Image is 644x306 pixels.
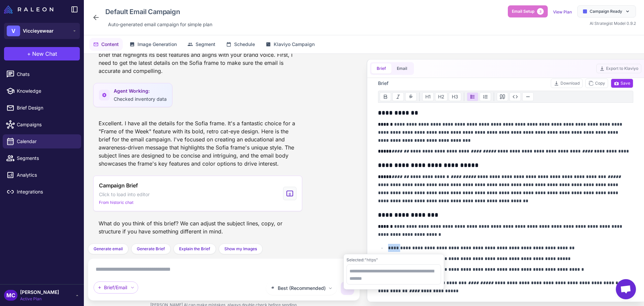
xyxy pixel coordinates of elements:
[3,84,81,98] a: Knowledge
[3,168,81,182] a: Analytics
[224,246,257,252] span: Show my Images
[17,87,76,95] span: Knowledge
[596,64,641,73] button: Export to Klaviyo
[17,121,76,128] span: Campaigns
[4,23,80,39] button: VViccieyewear
[616,279,636,299] div: Open chat
[32,50,57,58] span: New Chat
[371,63,391,74] button: Brief
[611,79,633,88] button: Save
[4,5,53,13] img: Raleon Logo
[346,257,365,262] span: Selected:
[20,296,59,302] span: Active Plan
[131,244,171,254] button: Generate Brief
[103,5,215,18] div: Click to edit campaign name
[508,5,548,17] button: Email Setup3
[179,246,210,252] span: Explain the Brief
[125,38,181,51] button: Image Generation
[551,79,583,88] button: Download
[537,8,544,15] span: 3
[262,38,319,51] button: Klaviyo Campaign
[94,281,138,294] div: Brief/Email
[89,38,123,51] button: Content
[101,41,119,48] span: Content
[93,40,302,78] div: Got it. Let's feature the Sofia frame for the "Frame of the Week." I'll create a brief that highl...
[17,171,76,179] span: Analytics
[114,96,167,102] span: Checked inventory data
[93,117,302,170] div: Excellent. I have all the details for the Sofia frame. It's a fantastic choice for a "Frame of th...
[553,9,572,14] a: View Plan
[449,92,461,101] button: H3
[3,67,81,81] a: Chats
[99,191,150,198] span: Click to load into editor
[3,134,81,148] a: Calendar
[278,285,326,292] span: Best (Recommended)
[219,244,263,254] button: Show my Images
[378,80,388,87] span: Brief
[137,246,165,252] span: Generate Brief
[422,92,434,101] button: H1
[93,217,302,238] div: What do you think of this brief? We can adjust the subject lines, copy, or structure if you have ...
[20,289,59,296] span: [PERSON_NAME]
[17,155,76,162] span: Segments
[17,188,76,195] span: Integrations
[588,80,605,86] span: Copy
[4,5,56,13] a: Raleon Logo
[7,26,20,36] div: V
[108,21,212,28] span: Auto‑generated email campaign for simple plan
[94,246,123,252] span: Generate email
[585,79,608,88] button: Copy
[391,63,413,74] button: Email
[590,8,622,14] span: Campaign Ready
[17,138,76,145] span: Calendar
[99,181,138,189] span: Campaign Brief
[105,19,215,30] div: Click to edit description
[4,47,80,60] button: +New Chat
[114,87,167,95] span: Agent Working:
[4,290,17,301] div: MC
[17,104,76,112] span: Brief Design
[3,101,81,115] a: Brief Design
[346,257,441,263] div: "https"
[590,21,636,26] span: AI Strategist Model 0.9.2
[274,41,315,48] span: Klaviyo Campaign
[17,71,76,78] span: Chats
[196,41,215,48] span: Segment
[266,281,337,295] button: Best (Recommended)
[27,50,31,58] span: +
[512,8,534,14] span: Email Setup
[3,118,81,132] a: Campaigns
[614,80,630,86] span: Save
[435,92,447,101] button: H2
[183,38,219,51] button: Segment
[88,244,128,254] button: Generate email
[173,244,216,254] button: Explain the Brief
[3,151,81,165] a: Segments
[222,38,259,51] button: Schedule
[3,185,81,199] a: Integrations
[23,27,54,35] span: Viccieyewear
[234,41,255,48] span: Schedule
[99,200,133,206] span: From historic chat
[138,41,177,48] span: Image Generation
